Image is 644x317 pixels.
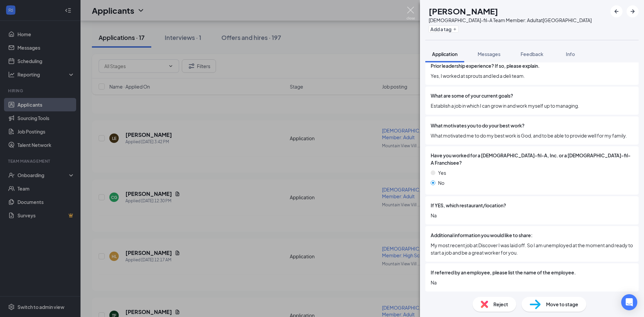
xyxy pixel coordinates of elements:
span: What are some of your current goals? [431,92,513,99]
span: Na [431,212,633,219]
span: Yes [438,169,446,176]
span: Additional information you would like to share: [431,231,533,239]
div: [DEMOGRAPHIC_DATA]-fil-A Team Member: Adult at [GEOGRAPHIC_DATA] [429,17,592,23]
div: Open Intercom Messenger [621,294,637,310]
button: PlusAdd a tag [429,25,459,33]
span: No [438,179,444,187]
span: Yes, I worked at sprouts and led a deli team. [431,72,633,80]
button: ArrowLeftNew [610,5,623,17]
span: My most recent job at Discover I was laid off. So I am unemployed at the moment and ready to star... [431,242,633,256]
span: Messages [478,51,500,57]
svg: ArrowRight [629,7,637,15]
h1: [PERSON_NAME] [429,5,498,17]
span: Feedback [521,51,543,57]
button: ArrowRight [627,5,639,17]
svg: Plus [453,27,457,31]
span: Na [431,279,633,286]
span: What motivates you to do your best work? [431,122,525,129]
span: What motivated me to do my best work is God, and to be able to provide well for my family. [431,132,633,139]
span: Reject [493,301,508,308]
span: Move to stage [546,301,578,308]
span: Prior leadership experience? If so, please explain. [431,62,540,69]
span: Have you worked for a [DEMOGRAPHIC_DATA]-fil-A, Inc. or a [DEMOGRAPHIC_DATA]-fil-A Franchisee? [431,152,633,166]
span: If referred by an employee, please list the name of the employee. [431,269,576,276]
span: Establish a job in which I can grow in and work myself up to managing. [431,102,633,109]
span: Application [432,51,458,57]
svg: ArrowLeftNew [612,7,621,15]
span: If YES, which restaurant/location? [431,202,506,209]
span: Info [566,51,575,57]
